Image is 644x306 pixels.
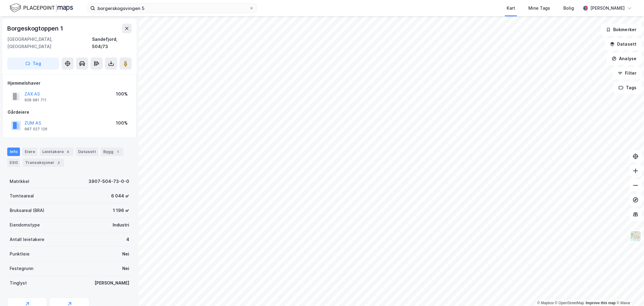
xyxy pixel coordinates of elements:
div: Matrikkel [10,178,29,185]
div: ESG [7,158,20,167]
input: Søk på adresse, matrikkel, gårdeiere, leietakere eller personer [95,4,249,13]
div: Info [7,148,20,156]
button: Bokmerker [601,24,642,36]
button: Tags [614,82,642,94]
button: Datasett [605,38,642,50]
div: 4 [126,236,129,243]
div: 928 981 711 [24,98,46,103]
div: Kontrollprogram for chat [614,277,644,306]
div: Industri [113,221,129,229]
div: Bruksareal (BRA) [10,207,44,214]
div: Gårdeiere [8,109,131,116]
div: Antall leietakere [10,236,44,243]
div: Nei [122,265,129,272]
div: 1 [115,149,121,155]
div: Tomteareal [10,192,34,200]
a: OpenStreetMap [555,301,584,305]
div: Tinglyst [10,279,27,287]
div: Punktleie [10,250,30,258]
button: Analyse [607,53,642,65]
div: Borgeskogtoppen 1 [7,24,64,33]
div: 4 [65,149,71,155]
div: [PERSON_NAME] [590,5,625,12]
div: Datasett [76,148,98,156]
a: Improve this map [586,301,616,305]
div: Leietakere [40,148,73,156]
div: 100% [116,90,128,98]
div: [GEOGRAPHIC_DATA], [GEOGRAPHIC_DATA] [7,36,92,50]
div: Kart [507,5,515,12]
a: Mapbox [537,301,554,305]
button: Filter [613,67,642,79]
div: 1 196 ㎡ [113,207,129,214]
div: [PERSON_NAME] [95,279,129,287]
div: Hjemmelshaver [8,80,131,87]
div: Eiendomstype [10,221,40,229]
div: Mine Tags [528,5,550,12]
iframe: Chat Widget [614,277,644,306]
div: Eiere [22,148,37,156]
button: Tag [7,57,59,70]
div: 3907-504-73-0-0 [88,178,129,185]
div: Festegrunn [10,265,33,272]
div: Bygg [101,148,123,156]
img: Z [630,230,641,242]
div: Bolig [563,5,574,12]
div: Transaksjoner [23,158,64,167]
div: 2 [56,160,62,166]
div: 987 027 126 [24,127,47,132]
img: logo.f888ab2527a4732fd821a326f86c7f29.svg [10,3,73,13]
div: 6 044 ㎡ [111,192,129,200]
div: Nei [122,250,129,258]
div: Sandefjord, 504/73 [92,36,132,50]
div: 100% [116,119,128,127]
